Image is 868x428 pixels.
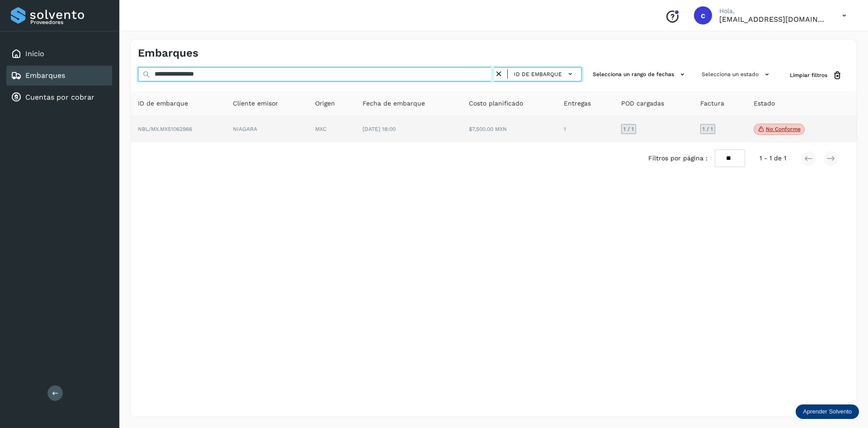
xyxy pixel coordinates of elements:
[25,71,65,80] a: Embarques
[363,99,425,108] span: Fecha de embarque
[6,44,112,64] div: Inicio
[226,116,308,143] td: NIAGARA
[315,99,335,108] span: Origen
[511,67,578,81] button: ID de embarque
[589,67,691,82] button: Selecciona un rango de fechas
[25,49,44,58] a: Inicio
[719,7,828,15] p: Hola,
[766,126,801,132] p: No conforme
[6,87,112,107] div: Cuentas por cobrar
[564,99,591,108] span: Entregas
[363,126,396,132] span: [DATE] 18:00
[138,47,198,60] h4: Embarques
[796,404,859,419] div: Aprender Solvento
[759,154,786,163] span: 1 - 1 de 1
[790,71,827,79] span: Limpiar filtros
[25,93,94,101] a: Cuentas por cobrar
[703,126,713,132] span: 1 / 1
[783,67,849,84] button: Limpiar filtros
[462,116,557,143] td: $7,500.00 MXN
[621,99,664,108] span: POD cargadas
[308,116,355,143] td: MXC
[138,99,188,108] span: ID de embarque
[623,126,634,132] span: 1 / 1
[6,66,112,86] div: Embarques
[803,408,852,415] p: Aprender Solvento
[30,19,108,25] p: Proveedores
[719,15,828,24] p: cuentas3@enlacesmet.com.mx
[514,70,562,78] span: ID de embarque
[754,99,775,108] span: Estado
[698,67,775,82] button: Selecciona un estado
[469,99,523,108] span: Costo planificado
[557,116,614,143] td: 1
[233,99,278,108] span: Cliente emisor
[700,99,724,108] span: Factura
[138,126,192,132] span: NBL/MX.MX51062966
[648,154,708,163] span: Filtros por página :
